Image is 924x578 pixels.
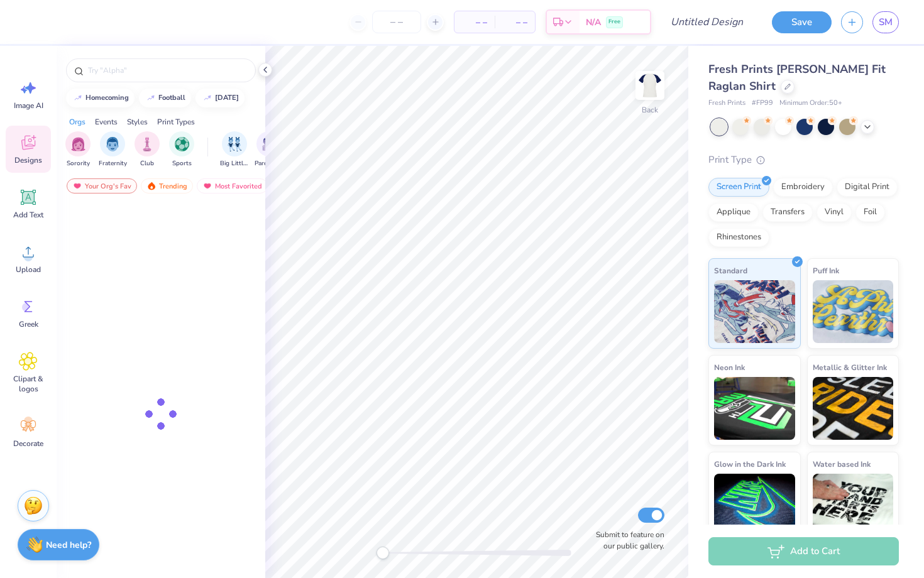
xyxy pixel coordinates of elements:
[752,98,773,109] span: # FP99
[220,131,249,168] button: filter button
[72,182,82,190] img: most_fav.gif
[817,203,852,222] div: Vinyl
[67,178,137,194] div: Your Org's Fav
[714,457,786,471] span: Glow in the Dark Ink
[71,137,85,151] img: Sorority Image
[175,137,189,151] img: Sports Image
[262,137,277,151] img: Parent's Weekend Image
[779,98,842,109] span: Minimum Order: 50 +
[608,18,620,26] span: Free
[140,159,154,168] span: Club
[139,89,191,107] button: football
[762,203,813,222] div: Transfers
[65,131,91,168] div: filter for Sorority
[127,116,148,128] div: Styles
[158,94,185,101] div: football
[146,182,157,190] img: trending.gif
[813,474,894,537] img: Water based Ink
[13,210,43,220] span: Add Text
[708,178,769,197] div: Screen Print
[872,11,899,33] a: SM
[172,159,192,168] span: Sports
[502,16,527,29] span: – –
[372,11,421,33] input: – –
[85,94,129,101] div: homecoming
[773,178,833,197] div: Embroidery
[714,264,747,277] span: Standard
[135,131,160,168] button: filter button
[87,64,248,77] input: Try "Alpha"
[813,457,871,471] span: Water based Ink
[14,155,42,165] span: Designs
[377,547,389,559] div: Accessibility label
[99,131,127,168] button: filter button
[462,16,487,29] span: – –
[202,182,212,190] img: most_fav.gif
[255,131,283,168] div: filter for Parent's Weekend
[708,228,769,247] div: Rhinestones
[135,131,160,168] div: filter for Club
[141,178,193,194] div: Trending
[66,89,135,107] button: homecoming
[714,474,795,537] img: Glow in the Dark Ink
[772,11,832,33] button: Save
[255,131,283,168] button: filter button
[708,203,759,222] div: Applique
[67,159,90,168] span: Sorority
[220,131,249,168] div: filter for Big Little Reveal
[879,15,893,30] span: SM
[714,280,795,343] img: Standard
[16,264,41,275] span: Upload
[169,131,194,168] div: filter for Sports
[99,131,127,168] div: filter for Fraternity
[46,539,91,551] strong: Need help?
[140,137,154,151] img: Club Image
[661,9,753,35] input: Untitled Design
[169,131,194,168] button: filter button
[73,94,83,102] img: trend_line.gif
[19,319,38,329] span: Greek
[202,94,212,102] img: trend_line.gif
[255,159,283,168] span: Parent's Weekend
[714,361,745,374] span: Neon Ink
[714,377,795,440] img: Neon Ink
[813,264,839,277] span: Puff Ink
[14,101,43,111] span: Image AI
[642,104,658,116] div: Back
[8,374,49,394] span: Clipart & logos
[197,178,268,194] div: Most Favorited
[157,116,195,128] div: Print Types
[708,98,745,109] span: Fresh Prints
[708,153,899,167] div: Print Type
[220,159,249,168] span: Big Little Reveal
[708,62,886,94] span: Fresh Prints [PERSON_NAME] Fit Raglan Shirt
[69,116,85,128] div: Orgs
[813,377,894,440] img: Metallic & Glitter Ink
[637,73,663,98] img: Back
[855,203,885,222] div: Foil
[13,439,43,449] span: Decorate
[228,137,241,151] img: Big Little Reveal Image
[837,178,898,197] div: Digital Print
[65,131,91,168] button: filter button
[146,94,156,102] img: trend_line.gif
[813,361,887,374] span: Metallic & Glitter Ink
[106,137,119,151] img: Fraternity Image
[589,529,664,552] label: Submit to feature on our public gallery.
[586,16,601,29] span: N/A
[215,94,239,101] div: halloween
[195,89,245,107] button: [DATE]
[813,280,894,343] img: Puff Ink
[99,159,127,168] span: Fraternity
[95,116,118,128] div: Events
